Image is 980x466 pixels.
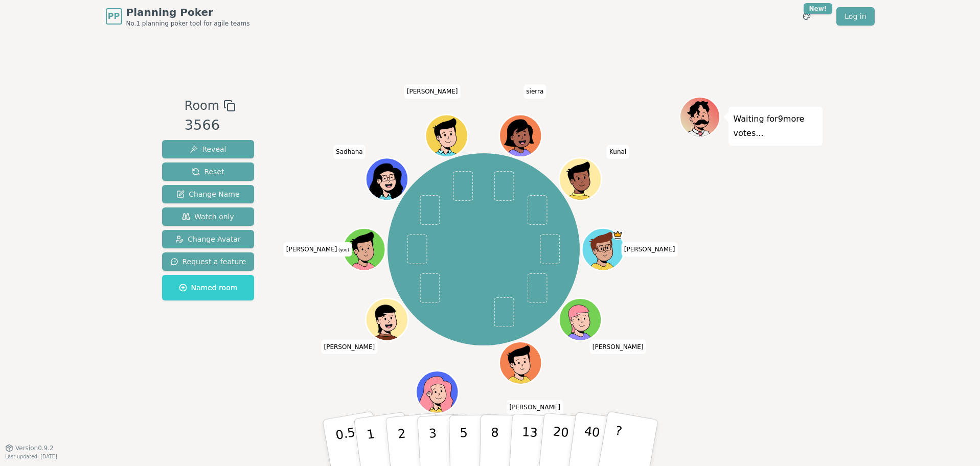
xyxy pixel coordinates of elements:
[804,3,833,14] div: New!
[5,454,57,459] span: Last updated: [DATE]
[126,5,250,19] span: Planning Poker
[607,145,629,159] span: Click to change your name
[836,7,874,26] a: Log in
[162,140,255,158] button: Reveal
[126,19,250,28] span: No.1 planning poker tool for agile teams
[185,115,236,136] div: 3566
[622,242,678,257] span: Click to change your name
[162,252,255,271] button: Request a feature
[108,10,120,22] span: PP
[734,112,817,141] p: Waiting for 9 more votes...
[284,242,352,257] span: Click to change your name
[337,248,349,252] span: (you)
[162,275,255,300] button: Named room
[192,167,224,177] span: Reset
[162,230,255,248] button: Change Avatar
[162,185,255,203] button: Change Name
[507,400,563,414] span: Click to change your name
[175,234,241,244] span: Change Avatar
[162,162,255,181] button: Reset
[106,5,250,28] a: PPPlanning PokerNo.1 planning poker tool for agile teams
[333,145,366,159] span: Click to change your name
[170,257,246,267] span: Request a feature
[182,212,234,222] span: Watch only
[15,444,54,452] span: Version 0.9.2
[322,340,378,354] span: Click to change your name
[185,97,219,115] span: Room
[179,283,238,293] span: Named room
[404,84,461,99] span: Click to change your name
[344,229,384,269] button: Click to change your avatar
[5,444,54,452] button: Version0.9.2
[176,189,239,199] span: Change Name
[797,7,816,26] button: New!
[612,229,623,240] span: spencer is the host
[190,144,226,154] span: Reveal
[523,84,546,99] span: Click to change your name
[590,340,646,354] span: Click to change your name
[162,207,255,226] button: Watch only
